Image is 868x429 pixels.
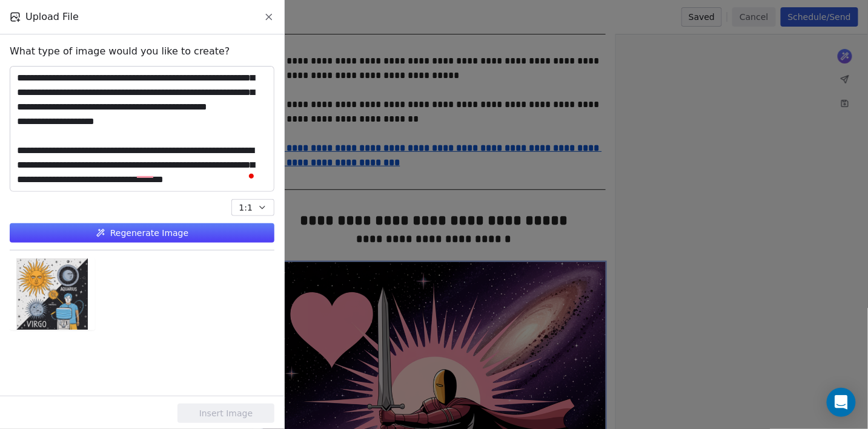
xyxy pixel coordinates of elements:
span: What type of image would you like to create? [10,44,230,59]
div: Open Intercom Messenger [827,388,856,417]
button: Insert Image [177,404,274,423]
span: Upload File [25,10,79,24]
button: Regenerate Image [10,223,274,243]
span: 1:1 [239,201,253,214]
textarea: To enrich screen reader interactions, please activate Accessibility in Grammarly extension settings [10,67,274,191]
